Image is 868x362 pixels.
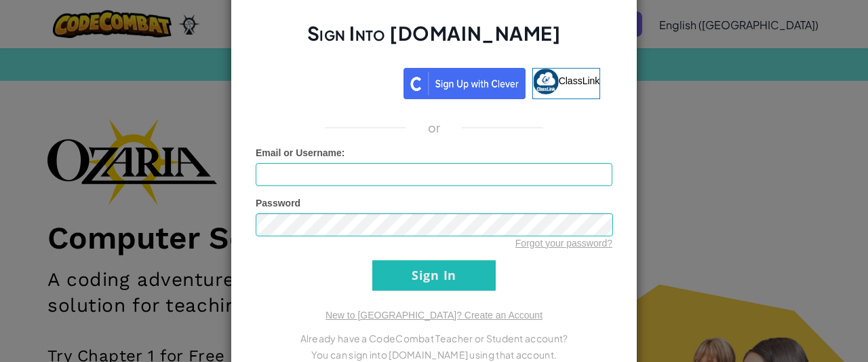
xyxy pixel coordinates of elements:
img: clever_sso_button@2x.png [403,68,526,99]
span: Email or Username [256,147,342,158]
h2: Sign Into [DOMAIN_NAME] [256,20,612,60]
p: Already have a CodeCombat Teacher or Student account? [256,330,612,346]
img: classlink-logo-small.png [533,69,559,94]
p: or [428,120,441,136]
a: Forgot your password? [515,238,612,249]
a: New to [GEOGRAPHIC_DATA]? Create an Account [325,310,542,321]
iframe: Botón de Acceder con Google [261,67,403,96]
label: : [256,146,345,160]
span: ClassLink [559,75,600,86]
input: Sign In [372,260,496,291]
span: Password [256,198,300,209]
